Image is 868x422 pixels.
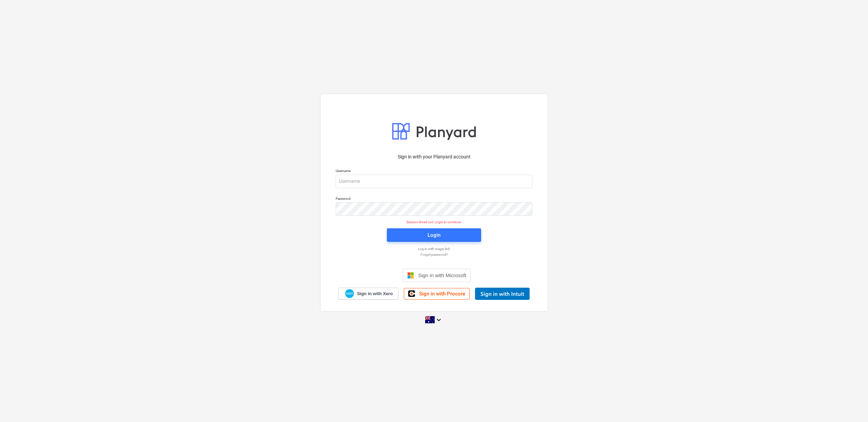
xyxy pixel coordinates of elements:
span: Sign in with Microsoft [418,272,466,278]
a: Sign in with Xero [338,288,399,300]
span: Sign in with Procore [419,291,465,297]
a: Log in with magic link [332,247,536,251]
img: Microsoft logo [407,272,414,279]
span: Sign in with Xero [357,291,393,297]
div: Login [428,231,440,239]
p: Username [336,169,532,174]
a: Forgot password? [332,252,536,257]
button: Login [387,228,481,242]
p: Password [336,196,532,202]
i: keyboard_arrow_down [435,316,443,324]
p: Sign in with your Planyard account [336,153,532,160]
p: Session timed out. Login to continue. [332,220,536,224]
input: Username [336,175,532,188]
img: Xero logo [345,289,354,298]
a: Sign in with Procore [404,288,470,300]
